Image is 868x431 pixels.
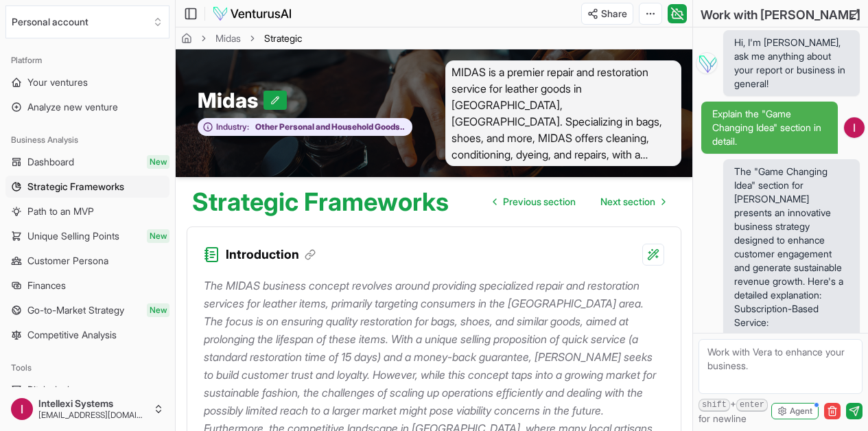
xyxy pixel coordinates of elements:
[5,275,169,296] a: Finances
[5,357,169,379] div: Tools
[11,398,33,420] img: ACg8ocLcTlt7AJogminYoGvKbwqjFcN1CL-1dgZtv9r4BNzlWCvEcA=s96-c
[5,200,169,222] a: Path to an MVP
[5,176,169,198] a: Strategic Frameworks
[5,393,169,426] button: Intellexi Systems[EMAIL_ADDRESS][DOMAIN_NAME]
[5,250,169,272] a: Customer Persona
[701,5,860,25] h2: Work with [PERSON_NAME]
[226,245,316,264] h3: Introduction
[482,188,587,215] a: Go to previous page
[5,129,169,151] div: Business Analysis
[27,303,124,317] span: Go-to-Market Strategy
[736,399,768,412] kbd: enter
[712,107,827,148] span: Explain the "Game Changing Idea" section in detail.
[699,399,730,412] kbd: shift
[482,188,676,215] nav: pagination
[844,117,865,138] img: ACg8ocLcTlt7AJogminYoGvKbwqjFcN1CL-1dgZtv9r4BNzlWCvEcA=s96-c
[27,155,74,169] span: Dashboard
[181,32,302,45] nav: breadcrumb
[5,151,169,173] a: DashboardNew
[27,229,119,243] span: Unique Selling Points
[503,195,576,209] span: Previous section
[699,397,771,426] span: + for newline
[5,379,169,401] a: Pitch deck
[5,299,169,321] a: Go-to-Market StrategyNew
[445,60,682,166] span: MIDAS is a premier repair and restoration service for leather goods in [GEOGRAPHIC_DATA], [GEOGRA...
[734,165,849,302] p: The "Game Changing Idea" section for [PERSON_NAME] presents an innovative business strategy desig...
[192,188,449,215] h1: Strategic Frameworks
[198,88,263,113] span: Midas
[5,5,169,38] button: Select an organization
[696,52,718,74] img: Vera
[216,121,249,132] span: Industry:
[589,188,676,215] a: Go to next page
[734,302,849,329] h3: Subscription-Based Service:
[147,155,169,169] span: New
[27,279,66,292] span: Finances
[27,100,118,114] span: Analyze new venture
[27,75,88,89] span: Your ventures
[771,403,819,419] button: Agent
[27,180,124,194] span: Strategic Frameworks
[264,32,302,45] span: Strategic
[600,195,655,209] span: Next section
[790,406,812,417] span: Agent
[27,383,72,397] span: Pitch deck
[215,32,241,45] a: Midas
[5,324,169,346] a: Competitive Analysis
[147,303,169,317] span: New
[581,3,633,25] button: Share
[27,254,108,268] span: Customer Persona
[5,71,169,93] a: Your ventures
[601,7,627,21] span: Share
[5,96,169,118] a: Analyze new venture
[5,225,169,247] a: Unique Selling PointsNew
[27,205,94,218] span: Path to an MVP
[212,5,292,22] img: logo
[5,49,169,71] div: Platform
[734,36,849,91] span: Hi, I'm [PERSON_NAME], ask me anything about your report or business in general!
[249,121,405,132] span: Other Personal and Household Goods Repair and Maintenance
[27,328,117,342] span: Competitive Analysis
[147,229,169,243] span: New
[38,397,148,410] span: Intellexi Systems
[198,118,412,137] button: Industry:Other Personal and Household Goods Repair and Maintenance
[38,410,148,421] span: [EMAIL_ADDRESS][DOMAIN_NAME]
